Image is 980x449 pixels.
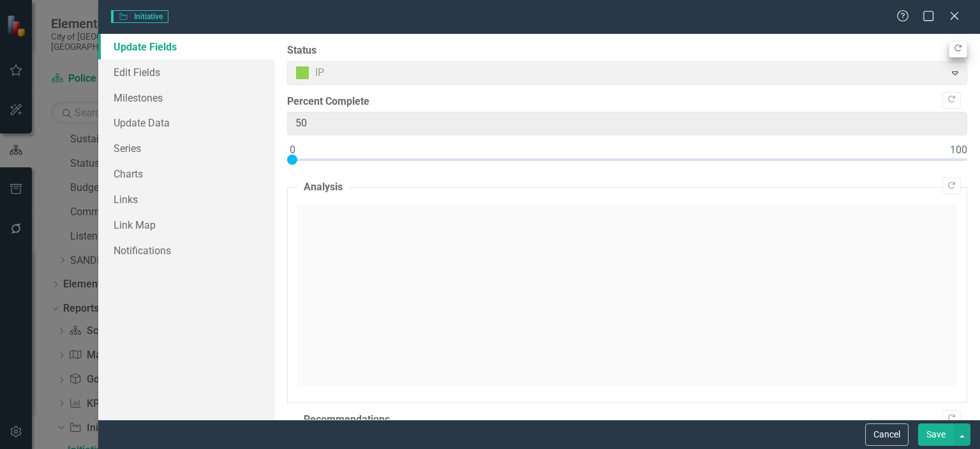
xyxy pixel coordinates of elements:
a: Milestones [98,85,274,110]
a: Charts [98,161,274,186]
a: Notifications [98,238,274,263]
a: Series [98,135,274,161]
button: Save [918,423,954,446]
a: Links [98,186,274,212]
span: Initiative [111,10,168,23]
a: Link Map [98,212,274,238]
a: Update Fields [98,34,274,59]
legend: Recommendations [297,413,396,427]
label: Status [287,43,967,58]
label: Percent Complete [287,95,967,109]
a: Update Data [98,110,274,135]
legend: Analysis [297,180,349,195]
a: Edit Fields [98,59,274,85]
button: Cancel [865,423,909,446]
